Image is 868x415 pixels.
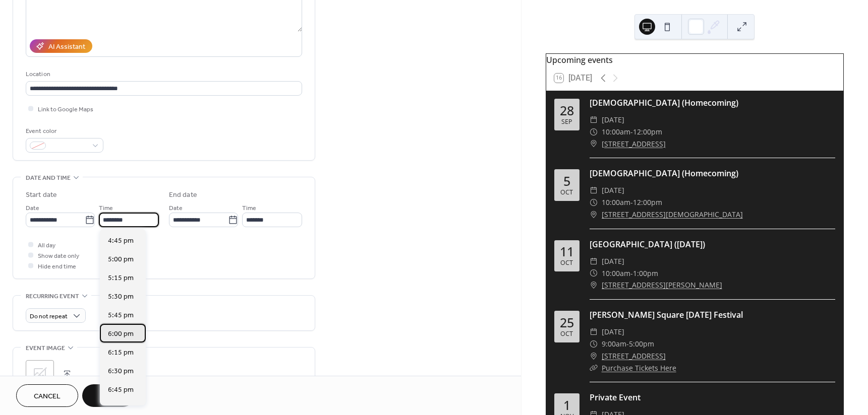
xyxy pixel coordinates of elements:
[590,350,598,362] div: ​
[590,267,598,280] div: ​
[590,114,598,126] div: ​
[108,310,134,321] span: 5:45 pm
[108,329,134,339] span: 6:00 pm
[630,196,633,209] span: -
[82,384,134,407] button: Save
[590,391,835,403] div: Private Event
[26,190,57,200] div: Start date
[108,403,134,414] span: 7:00 pm
[602,138,666,150] a: [STREET_ADDRESS]
[546,54,843,66] div: Upcoming events
[26,291,79,302] span: Recurring event
[26,343,65,354] span: Event image
[108,273,134,284] span: 5:15 pm
[26,360,54,388] div: ;
[38,104,93,115] span: Link to Google Maps
[630,126,633,138] span: -
[602,255,624,267] span: [DATE]
[108,236,134,246] span: 4:45 pm
[602,338,626,350] span: 9:00am
[633,196,662,209] span: 12:00pm
[563,175,570,187] div: 5
[590,167,835,179] div: [DEMOGRAPHIC_DATA] (Homecoming)
[633,267,658,280] span: 1:00pm
[602,114,624,126] span: [DATE]
[99,203,113,214] span: Time
[602,209,743,221] a: [STREET_ADDRESS][DEMOGRAPHIC_DATA]
[590,338,598,350] div: ​
[626,338,629,350] span: -
[633,126,662,138] span: 12:00pm
[26,173,71,183] span: Date and time
[602,267,630,280] span: 10:00am
[30,39,92,53] button: AI Assistant
[602,196,630,209] span: 10:00am
[590,279,598,291] div: ​
[560,316,574,329] div: 25
[602,326,624,338] span: [DATE]
[602,126,630,138] span: 10:00am
[590,309,743,320] a: [PERSON_NAME] Square [DATE] Festival
[590,126,598,138] div: ​
[169,203,183,214] span: Date
[602,184,624,196] span: [DATE]
[34,391,61,402] span: Cancel
[590,196,598,209] div: ​
[26,126,101,136] div: Event color
[38,251,79,261] span: Show date only
[590,255,598,267] div: ​
[108,385,134,395] span: 6:45 pm
[560,104,574,117] div: 28
[108,292,134,302] span: 5:30 pm
[108,348,134,358] span: 6:15 pm
[560,331,573,337] div: Oct
[590,362,598,374] div: ​
[590,209,598,221] div: ​
[590,138,598,150] div: ​
[38,261,76,272] span: Hide end time
[38,240,55,251] span: All day
[560,260,573,266] div: Oct
[602,350,666,362] a: [STREET_ADDRESS]
[16,384,78,407] button: Cancel
[26,69,300,80] div: Location
[30,311,68,322] span: Do not repeat
[629,338,654,350] span: 5:00pm
[602,363,676,373] a: Purchase Tickets Here
[560,245,574,258] div: 11
[561,119,572,125] div: Sep
[602,279,722,291] a: [STREET_ADDRESS][PERSON_NAME]
[560,189,573,196] div: Oct
[590,326,598,338] div: ​
[630,267,633,280] span: -
[242,203,256,214] span: Time
[169,190,197,200] div: End date
[108,254,134,265] span: 5:00 pm
[26,203,39,214] span: Date
[108,366,134,377] span: 6:30 pm
[590,97,835,109] div: [DEMOGRAPHIC_DATA] (Homecoming)
[590,238,835,250] div: [GEOGRAPHIC_DATA] ([DATE])
[563,399,570,411] div: 1
[590,184,598,196] div: ​
[48,42,85,52] div: AI Assistant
